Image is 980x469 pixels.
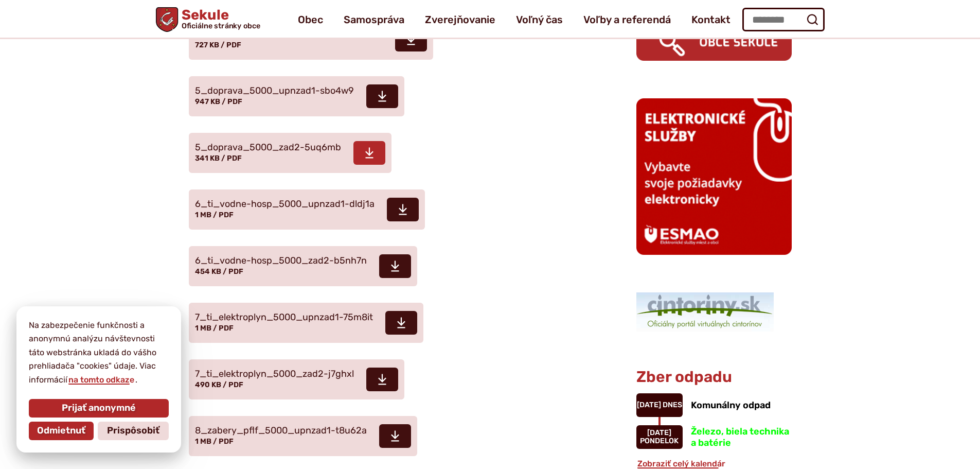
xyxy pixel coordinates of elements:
[189,416,417,456] a: 8_zabery_pflf_5000_upnzad1-t8u62a 1 MB / PDF
[195,97,242,106] span: 947 KB / PDF
[636,292,774,332] img: 1.png
[189,133,391,173] a: 5_doprava_5000_zad2-5uq6mb 341 KB / PDF
[647,428,671,437] span: [DATE]
[67,375,135,385] a: na tomto odkaze
[195,312,373,323] span: 7_ti_elektroplyn_5000_upnzad1-75m8it
[195,29,383,40] span: 4_regulacny-vykres_5000_zad2-mpk5vm
[637,401,661,409] span: [DATE]
[195,437,234,446] span: 1 MB / PDF
[156,7,178,32] img: Prejsť na domovskú stránku
[189,20,433,60] a: 4_regulacny-vykres_5000_zad2-mpk5vm 727 KB / PDF
[189,359,404,399] a: 7_ti_elektroplyn_5000_zad2-j7ghxl 490 KB / PDF
[98,422,169,440] button: Prispôsobiť
[195,256,367,266] span: 6_ti_vodne-hosp_5000_zad2-b5nh7n
[195,143,341,153] span: 5_doprava_5000_zad2-5uq6mb
[181,22,260,29] span: Oficiálne stránky obce
[29,399,169,418] button: Prijať anonymné
[195,369,354,379] span: 7_ti_elektroplyn_5000_zad2-j7ghxl
[195,41,241,49] span: 727 KB / PDF
[636,459,726,468] a: Zobraziť celý kalendár
[636,98,792,255] img: esmao_sekule_b.png
[107,425,159,437] span: Prispôsobiť
[636,369,792,386] h3: Zber odpadu
[178,8,260,30] span: Sekule
[195,267,243,276] span: 454 KB / PDF
[195,324,234,333] span: 1 MB / PDF
[636,425,792,449] a: Železo, biela technika a batérie [DATE] pondelok
[691,399,771,411] span: Komunálny odpad
[195,154,242,163] span: 341 KB / PDF
[195,426,367,436] span: 8_zabery_pflf_5000_upnzad1-t8u62a
[195,380,243,389] span: 490 KB / PDF
[195,211,234,219] span: 1 MB / PDF
[691,5,730,34] a: Kontakt
[29,422,94,440] button: Odmietnuť
[189,303,423,343] a: 7_ti_elektroplyn_5000_upnzad1-75m8it 1 MB / PDF
[29,319,169,387] p: Na zabezpečenie funkčnosti a anonymnú analýzu návštevnosti táto webstránka ukladá do vášho prehli...
[195,86,354,96] span: 5_doprava_5000_upnzad1-sbo4w9
[583,5,671,34] a: Voľby a referendá
[195,199,375,210] span: 6_ti_vodne-hosp_5000_upnzad1-dldj1a
[636,393,792,417] a: Komunálny odpad [DATE] Dnes
[156,7,260,32] a: Logo Sekule, prejsť na domovskú stránku.
[691,426,789,448] span: Železo, biela technika a batérie
[298,5,323,34] a: Obec
[189,189,425,230] a: 6_ti_vodne-hosp_5000_upnzad1-dldj1a 1 MB / PDF
[344,5,404,34] a: Samospráva
[425,5,495,34] a: Zverejňovanie
[640,437,679,445] span: pondelok
[37,425,85,437] span: Odmietnuť
[189,76,404,116] a: 5_doprava_5000_upnzad1-sbo4w9 947 KB / PDF
[189,246,417,286] a: 6_ti_vodne-hosp_5000_zad2-b5nh7n 454 KB / PDF
[516,5,563,34] a: Voľný čas
[663,401,682,409] span: Dnes
[62,403,136,414] span: Prijať anonymné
